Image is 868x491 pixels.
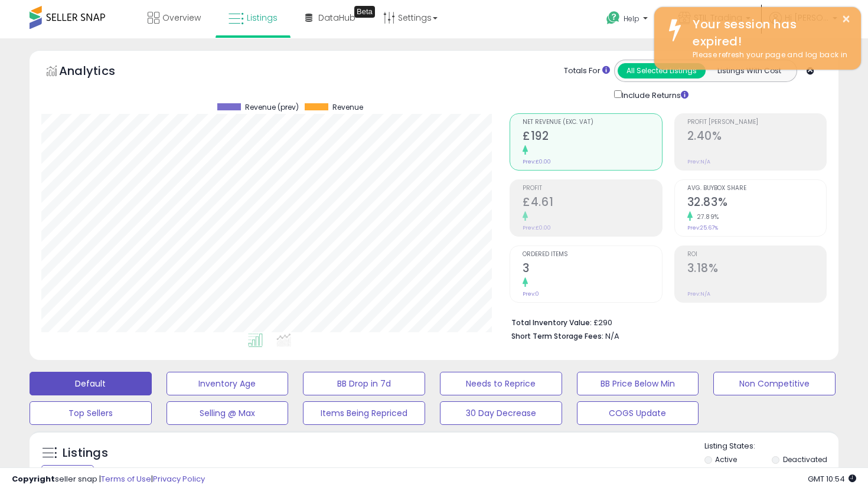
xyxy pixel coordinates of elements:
button: Top Sellers [30,401,152,425]
label: Deactivated [783,454,827,464]
span: DataHub [318,12,355,24]
a: Terms of Use [101,473,151,485]
h2: 3 [523,261,661,277]
button: All Selected Listings [618,63,706,78]
h5: Analytics [59,63,138,82]
div: seller snap | | [12,474,205,485]
h2: 2.40% [687,129,826,145]
h2: 32.83% [687,195,826,211]
div: Please refresh your page and log back in [684,50,852,61]
span: Ordered Items [523,251,661,258]
h2: 3.18% [687,261,826,277]
span: ROI [687,251,826,258]
span: Profit [523,185,661,192]
small: Prev: N/A [687,290,710,297]
button: Needs to Reprice [440,372,562,395]
button: BB Drop in 7d [303,372,425,395]
b: Short Term Storage Fees: [511,331,603,341]
button: Default [30,372,152,395]
div: Include Returns [605,88,703,102]
small: Prev: 0 [523,290,539,297]
span: Help [624,14,639,24]
small: Prev: N/A [687,158,710,165]
div: Tooltip anchor [354,6,375,18]
button: COGS Update [577,401,699,425]
span: Profit [PERSON_NAME] [687,119,826,126]
span: Revenue (prev) [245,103,299,112]
span: Revenue [332,103,363,112]
span: N/A [605,330,619,342]
button: Selling @ Max [167,401,289,425]
strong: Copyright [12,473,55,485]
span: Listings [247,12,278,24]
small: Prev: £0.00 [523,224,551,231]
i: Get Help [606,11,621,25]
a: Help [597,2,660,38]
small: Prev: 25.67% [687,224,718,231]
button: BB Price Below Min [577,372,699,395]
li: £290 [511,315,818,329]
b: Total Inventory Value: [511,317,592,328]
button: Items Being Repriced [303,401,425,425]
h2: £192 [523,129,661,145]
h2: £4.61 [523,195,661,211]
div: Totals For [564,66,610,77]
small: 27.89% [693,212,719,221]
button: Listings With Cost [705,63,793,78]
button: 30 Day Decrease [440,401,562,425]
div: Your session has expired! [684,16,852,50]
small: Prev: £0.00 [523,158,551,165]
div: Clear All Filters [41,465,94,476]
span: 2025-10-15 10:54 GMT [808,473,856,485]
button: Inventory Age [167,372,289,395]
a: Privacy Policy [153,473,205,485]
span: Avg. Buybox Share [687,185,826,192]
button: × [841,12,851,27]
button: Non Competitive [713,372,836,395]
span: Net Revenue (Exc. VAT) [523,119,661,126]
label: Active [715,454,737,464]
h5: Listings [63,445,108,461]
p: Listing States: [704,441,839,452]
span: Overview [162,12,201,24]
